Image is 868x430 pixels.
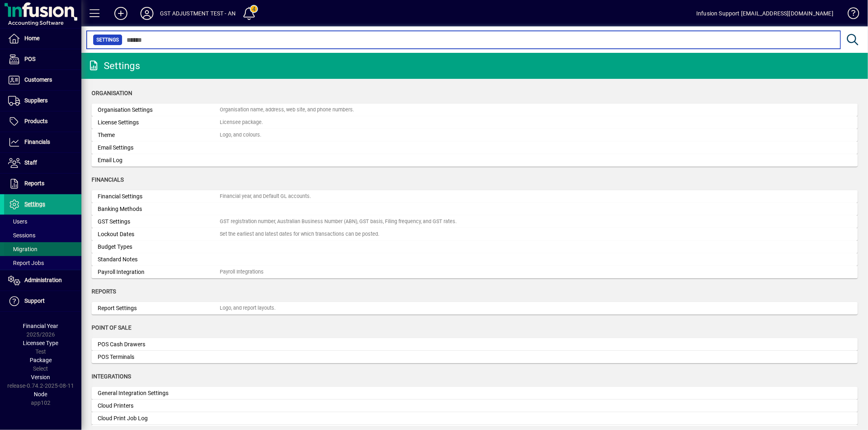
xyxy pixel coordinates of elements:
a: Reports [4,174,81,194]
div: Set the earliest and latest dates for which transactions can be posted. [220,230,379,238]
span: Products [24,118,48,124]
a: POS Cash Drawers [92,338,858,351]
a: Organisation SettingsOrganisation name, address, web site, and phone numbers. [92,104,858,116]
a: Financials [4,132,81,152]
a: Standard Notes [92,253,858,266]
a: Support [4,291,81,311]
span: Report Jobs [8,260,44,266]
div: Cloud Print Job Log [98,414,220,423]
a: Knowledge Base [842,2,858,28]
span: Staff [24,159,37,166]
div: Logo, and report layouts. [220,304,275,312]
div: Organisation name, address, web site, and phone numbers. [220,106,354,114]
a: POS [4,49,81,69]
a: GST SettingsGST registration number, Australian Business Number (ABN), GST basis, Filing frequenc... [92,215,858,228]
a: Staff [4,153,81,173]
span: Point of Sale [92,324,131,331]
div: Cloud Printers [98,402,220,410]
span: Financials [92,176,124,183]
a: Products [4,111,81,132]
div: Organisation Settings [98,106,220,114]
a: Report Jobs [4,256,81,270]
div: General Integration Settings [98,389,220,397]
div: POS Cash Drawers [98,340,220,349]
span: Integrations [92,373,131,380]
div: Infusion Support [EMAIL_ADDRESS][DOMAIN_NAME] [696,7,833,20]
span: Version [31,374,50,380]
button: Add [108,6,134,21]
span: Sessions [8,232,35,239]
a: Home [4,28,81,49]
span: POS [24,56,35,62]
span: Reports [24,180,44,187]
a: Email Log [92,154,858,167]
a: Email Settings [92,141,858,154]
span: Home [24,35,39,41]
span: Users [8,218,27,225]
div: Payroll Integration [98,268,220,276]
span: Customers [24,76,52,83]
a: Payroll IntegrationPayroll Integrations [92,266,858,278]
span: Reports [92,288,116,295]
span: Settings [96,36,119,44]
a: Report SettingsLogo, and report layouts. [92,302,858,315]
a: Lockout DatesSet the earliest and latest dates for which transactions can be posted. [92,228,858,241]
div: Email Log [98,156,220,165]
a: Customers [4,70,81,90]
div: GST ADJUSTMENT TEST - AN [160,7,236,20]
a: Financial SettingsFinancial year, and Default GL accounts. [92,190,858,203]
div: Standard Notes [98,255,220,264]
span: Support [24,298,45,304]
div: Licensee package. [220,119,263,126]
div: Report Settings [98,304,220,313]
span: Licensee Type [23,340,59,346]
a: License SettingsLicensee package. [92,116,858,129]
a: General Integration Settings [92,387,858,400]
div: Logo, and colours. [220,131,261,139]
a: Suppliers [4,91,81,111]
a: Migration [4,242,81,256]
div: Lockout Dates [98,230,220,239]
a: ThemeLogo, and colours. [92,129,858,141]
a: Cloud Printers [92,400,858,412]
a: Users [4,215,81,228]
div: Settings [87,59,140,72]
div: Payroll Integrations [220,268,264,276]
span: Node [34,391,48,397]
a: Cloud Print Job Log [92,412,858,425]
a: Sessions [4,228,81,242]
div: License Settings [98,118,220,127]
span: Suppliers [24,97,48,104]
button: Profile [134,6,160,21]
div: POS Terminals [98,353,220,361]
span: Package [30,357,52,363]
a: Administration [4,270,81,291]
a: POS Terminals [92,351,858,363]
div: Theme [98,131,220,139]
span: Financials [24,139,50,145]
div: Email Settings [98,143,220,152]
div: GST Settings [98,217,220,226]
span: Financial Year [23,323,59,329]
div: Financial year, and Default GL accounts. [220,193,311,200]
a: Budget Types [92,241,858,253]
span: Settings [24,201,45,207]
span: Administration [24,277,62,283]
div: GST registration number, Australian Business Number (ABN), GST basis, Filing frequency, and GST r... [220,218,457,226]
a: Banking Methods [92,203,858,215]
div: Financial Settings [98,192,220,201]
span: Migration [8,246,37,252]
span: Organisation [92,90,132,96]
div: Budget Types [98,243,220,251]
div: Banking Methods [98,205,220,213]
